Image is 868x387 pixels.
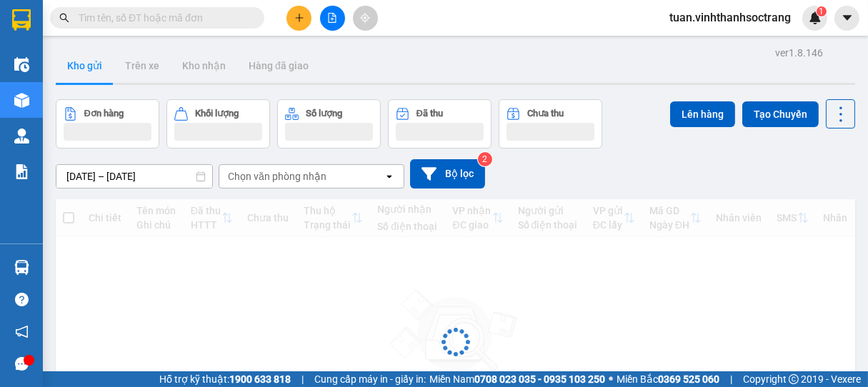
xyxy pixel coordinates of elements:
[327,13,337,23] span: file-add
[237,49,320,83] button: Hàng đã giao
[384,171,395,182] svg: open
[429,371,605,387] span: Miền Nam
[314,371,426,387] span: Cung cấp máy in - giấy in:
[474,373,605,385] strong: 0708 023 035 - 0935 103 250
[809,11,822,24] img: icon-new-feature
[12,9,31,31] img: logo-vxr
[286,6,311,31] button: plus
[320,6,345,31] button: file-add
[84,109,124,119] div: Đơn hàng
[229,373,291,385] strong: 1900 633 818
[59,13,69,23] span: search
[56,165,212,188] input: Select a date range.
[114,49,171,83] button: Trên xe
[277,99,381,149] button: Số lượng
[834,6,859,31] button: caret-down
[14,260,29,275] img: warehouse-icon
[171,49,237,83] button: Kho nhận
[14,57,29,72] img: warehouse-icon
[527,109,564,119] div: Chưa thu
[360,13,370,23] span: aim
[228,169,326,184] div: Chọn văn phòng nhận
[410,159,485,189] button: Bộ lọc
[730,371,732,387] span: |
[159,371,291,387] span: Hỗ trợ kỹ thuật:
[353,6,378,31] button: aim
[14,93,29,108] img: warehouse-icon
[841,11,854,24] span: caret-down
[15,325,29,338] span: notification
[658,9,802,26] span: tuan.vinhthanhsoctrang
[775,45,823,61] div: ver 1.8.146
[670,101,735,127] button: Lên hàng
[416,109,443,119] div: Đã thu
[166,99,270,149] button: Khối lượng
[617,371,719,387] span: Miền Bắc
[499,99,602,149] button: Chưa thu
[658,373,719,385] strong: 0369 525 060
[15,357,29,371] span: message
[742,101,819,127] button: Tạo Chuyến
[14,164,29,179] img: solution-icon
[294,13,304,23] span: plus
[56,99,159,149] button: Đơn hàng
[79,10,247,26] input: Tìm tên, số ĐT hoặc mã đơn
[301,371,304,387] span: |
[388,99,492,149] button: Đã thu
[817,6,827,16] sup: 1
[14,129,29,144] img: warehouse-icon
[306,109,342,119] div: Số lượng
[819,6,824,16] span: 1
[15,293,29,306] span: question-circle
[195,109,239,119] div: Khối lượng
[609,376,613,382] span: ⚪️
[789,374,799,384] span: copyright
[56,49,114,83] button: Kho gửi
[478,152,492,166] sup: 2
